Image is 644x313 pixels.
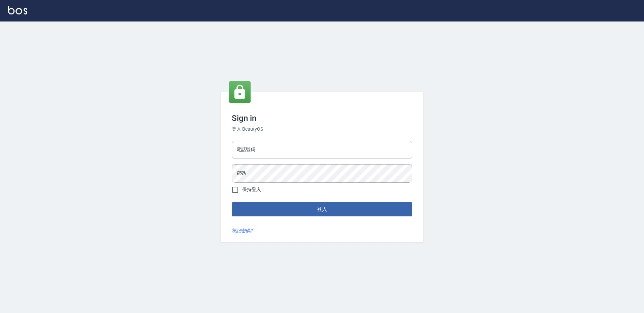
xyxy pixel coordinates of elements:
img: Logo [8,6,27,14]
button: 登入 [232,202,412,216]
a: 忘記密碼? [232,227,253,234]
h6: 登入 BeautyOS [232,126,412,133]
span: 保持登入 [242,186,261,193]
h3: Sign in [232,114,412,123]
